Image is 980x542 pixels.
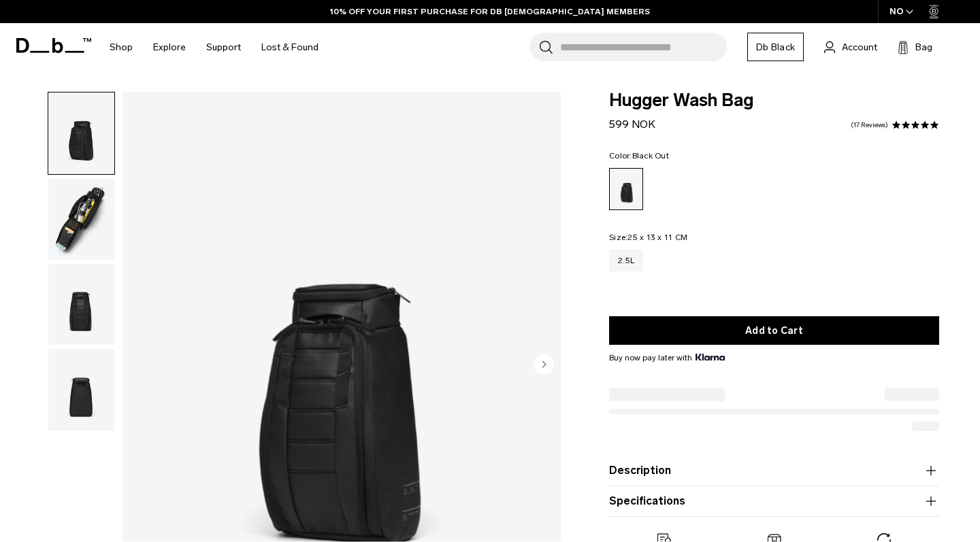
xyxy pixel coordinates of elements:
[534,354,554,377] button: Next slide
[48,92,115,175] button: Hugger Wash Bag Black Out
[609,493,939,509] button: Specifications
[842,40,877,54] span: Account
[898,39,932,55] button: Bag
[851,122,888,129] a: 17 reviews
[632,151,669,160] span: Black Out
[110,23,133,71] a: Shop
[261,23,318,71] a: Lost & Found
[48,92,114,174] img: Hugger Wash Bag Black Out
[747,33,804,61] a: Db Black
[609,316,939,345] button: Add to Cart
[48,177,115,260] button: Hugger Wash Bag Black Out
[48,349,114,430] img: Hugger Wash Bag Black Out
[609,152,669,160] legend: Color:
[627,233,687,242] span: 25 x 13 x 11 CM
[153,23,186,71] a: Explore
[609,92,939,109] span: Hugger Wash Bag
[609,250,643,271] a: 2.5L
[609,233,687,241] legend: Size:
[609,462,939,479] button: Description
[48,263,115,346] button: Hugger Wash Bag Black Out
[915,40,932,54] span: Bag
[609,352,725,364] span: Buy now pay later with
[609,168,643,210] a: Black Out
[48,264,114,345] img: Hugger Wash Bag Black Out
[48,178,114,260] img: Hugger Wash Bag Black Out
[609,118,655,131] span: 599 NOK
[206,23,241,71] a: Support
[330,5,650,18] a: 10% OFF YOUR FIRST PURCHASE FOR DB [DEMOGRAPHIC_DATA] MEMBERS
[824,39,877,55] a: Account
[696,354,725,360] img: {"height" => 20, "alt" => "Klarna"}
[48,348,115,431] button: Hugger Wash Bag Black Out
[99,23,329,71] nav: Main Navigation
